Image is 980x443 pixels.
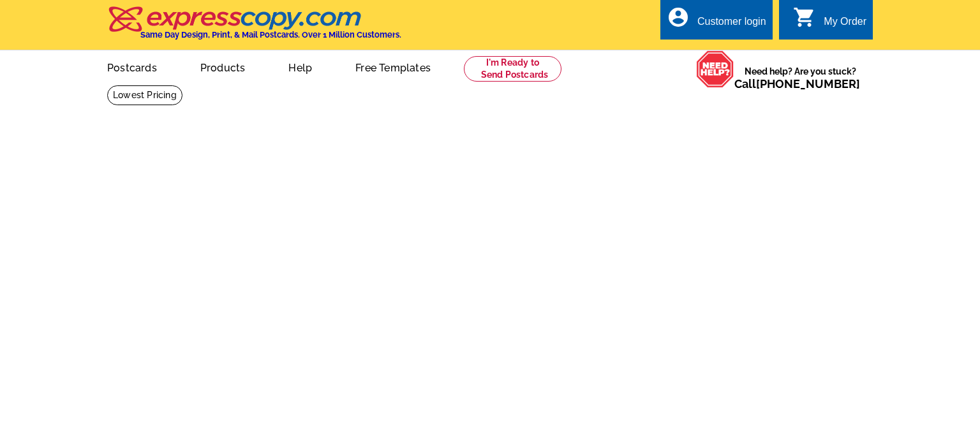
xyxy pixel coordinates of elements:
div: My Order [824,16,866,34]
img: help [696,50,734,88]
a: Same Day Design, Print, & Mail Postcards. Over 1 Million Customers. [107,15,401,40]
h4: Same Day Design, Print, & Mail Postcards. Over 1 Million Customers. [140,30,401,40]
a: Products [180,52,266,82]
a: account_circle Customer login [667,14,766,30]
a: Help [268,52,332,82]
i: account_circle [667,6,690,29]
a: Free Templates [335,52,451,82]
a: [PHONE_NUMBER] [756,77,860,91]
span: Call [734,77,860,91]
a: Postcards [87,52,177,82]
a: shopping_cart My Order [793,14,866,30]
div: Customer login [697,16,766,34]
i: shopping_cart [793,6,816,29]
span: Need help? Are you stuck? [734,65,866,91]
